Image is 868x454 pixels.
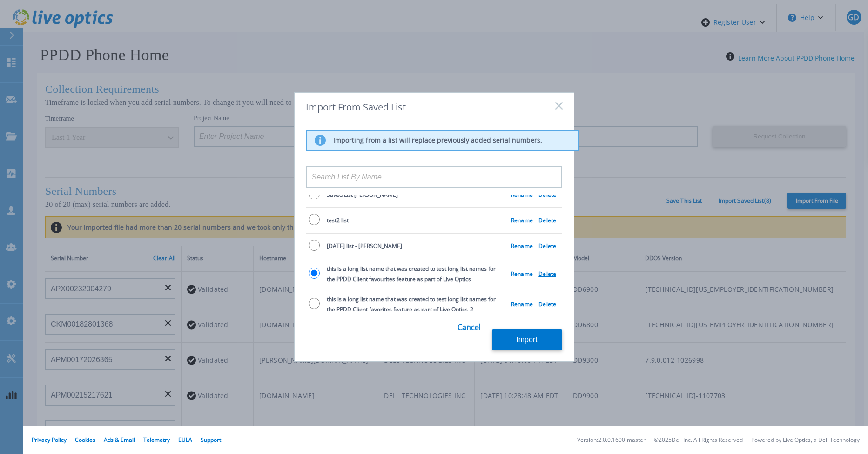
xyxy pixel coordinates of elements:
[538,270,556,278] a: Delete
[327,265,496,283] span: this is a long list name that was created to test long list names for the PPDD Client favourites ...
[104,436,135,444] a: Ads & Email
[32,436,67,444] a: Privacy Policy
[538,300,556,308] a: Delete
[492,329,562,350] button: Import
[538,191,556,199] a: Delete
[75,436,95,444] a: Cookies
[327,191,398,199] span: Saved List [PERSON_NAME]
[306,166,562,188] input: Search List By Name
[143,436,170,444] a: Telemetry
[538,216,556,224] a: Delete
[751,437,860,443] li: Powered by Live Optics, a Dell Technology
[511,216,533,224] a: Rename
[327,295,496,313] span: this is a long list name that was created to test long list names for the PPDD Client favorites f...
[306,101,406,113] span: Import From Saved List
[327,242,402,250] span: [DATE] list - [PERSON_NAME]
[511,191,533,199] a: Rename
[511,270,533,278] a: Rename
[654,437,743,443] li: © 2025 Dell Inc. All Rights Reserved
[333,136,542,144] p: Importing from a list will replace previously added serial numbers.
[577,437,646,443] li: Version: 2.0.0.1600-master
[511,300,533,308] a: Rename
[511,242,533,250] a: Rename
[538,242,556,250] a: Delete
[178,436,192,444] a: EULA
[201,436,221,444] a: Support
[327,216,349,224] span: test2 list
[458,315,481,351] a: Cancel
